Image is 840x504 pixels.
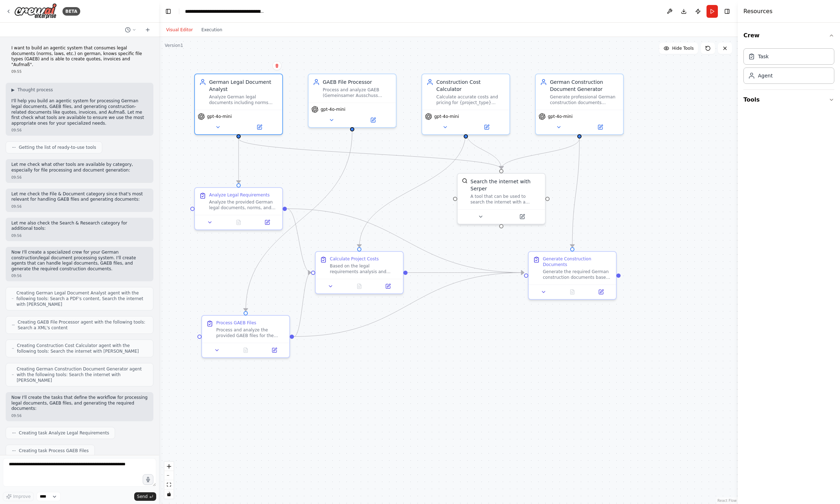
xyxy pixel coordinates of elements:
div: 09:55 [11,69,148,74]
g: Edge from 55dfe935-1ab7-4b9c-b2e1-b3ae3af8abf2 to 699c1b1f-3433-4943-890a-72e09b1d8b02 [235,139,242,183]
button: Switch to previous chat [122,26,139,34]
span: Hide Tools [672,45,694,51]
button: fit view [164,480,174,489]
div: GAEB File ProcessorProcess and analyze GAEB (Gemeinsamer Ausschuss Elektronik im Bauwesen) files ... [308,74,397,128]
button: Visual Editor [162,26,197,34]
nav: breadcrumb [185,8,265,15]
button: Hide Tools [659,43,698,54]
div: GAEB File Processor [323,78,392,86]
button: Open in side panel [502,212,542,221]
g: Edge from 19fe77aa-551e-4da2-b8d1-7df2ded893c7 to ce4e991d-d756-49be-925b-b69cc26555cc [294,269,311,340]
button: No output available [231,346,261,354]
button: Open in side panel [580,123,620,131]
span: Send [137,494,148,499]
div: 09:56 [11,273,148,278]
p: Let me check what other tools are available by category, especially for file processing and docum... [11,162,148,173]
div: Calculate Project CostsBased on the legal requirements analysis and GAEB specifications, calculat... [315,251,404,294]
div: 09:56 [11,204,148,209]
g: Edge from 699c1b1f-3433-4943-890a-72e09b1d8b02 to ce4e991d-d756-49be-925b-b69cc26555cc [287,205,311,276]
div: Generate the required German construction documents based on legal requirements, GAEB specificati... [543,269,612,280]
span: gpt-4o-mini [434,114,459,119]
g: Edge from 678e368d-a99f-4c52-8dea-ba9dc2ad3f78 to ce4e991d-d756-49be-925b-b69cc26555cc [356,131,469,247]
button: Open in side panel [376,282,400,291]
div: Version 1 [165,43,183,48]
div: Analyze German legal documents including norms (DIN, VOB), laws, and regulations related to const... [209,94,278,105]
div: German Construction Document GeneratorGenerate professional German construction documents includi... [535,74,624,135]
button: zoom out [164,471,174,480]
span: Creating German Legal Document Analyst agent with the following tools: Search a PDF's content, Se... [16,290,147,307]
div: Generate Construction DocumentsGenerate the required German construction documents based on legal... [528,251,617,300]
span: Creating German Construction Document Generator agent with the following tools: Search the intern... [17,366,147,383]
span: Improve [13,494,31,499]
p: Now I'll create a specialized crew for your German construction/legal document processing system.... [11,250,148,272]
div: Process and analyze the provided GAEB files for the {project_type} project. Extract all relevant ... [216,327,285,338]
div: Generate Construction Documents [543,256,612,267]
span: Getting the list of ready-to-use tools [19,145,96,150]
div: Process and analyze GAEB (Gemeinsamer Ausschuss Elektronik im Bauwesen) files for {project_type} ... [323,87,392,98]
button: Open in side panel [467,123,507,131]
div: 09:56 [11,233,148,238]
span: ▶ [11,87,15,93]
button: Execution [197,26,227,34]
button: ▶Thought process [11,87,53,93]
button: Improve [3,492,34,501]
span: gpt-4o-mini [207,114,232,119]
button: toggle interactivity [164,489,174,499]
button: Crew [743,26,834,45]
button: Open in side panel [589,288,613,296]
g: Edge from 3f4832d9-18b3-429e-9847-aa1363c8448f to 4a4007b1-69a4-4ed9-96f2-665490500703 [569,139,583,247]
p: Now I'll create the tasks that define the workflow for processing legal documents, GAEB files, an... [11,395,148,412]
button: Hide right sidebar [722,6,732,16]
button: Start a new chat [142,26,153,34]
button: Send [134,492,156,501]
p: I want to build an agentic system that consumes legal documents (norms, laws, etc.) on german, kn... [11,45,148,67]
div: Calculate Project Costs [330,256,379,262]
g: Edge from 678e368d-a99f-4c52-8dea-ba9dc2ad3f78 to 0deee1a4-75e4-40af-ae21-01617c339be0 [462,131,505,169]
div: Analyze Legal Requirements [209,192,270,198]
g: Edge from 19fe77aa-551e-4da2-b8d1-7df2ded893c7 to 4a4007b1-69a4-4ed9-96f2-665490500703 [294,269,524,340]
p: Let me also check the Search & Research category for additional tools: [11,221,148,232]
g: Edge from 55dfe935-1ab7-4b9c-b2e1-b3ae3af8abf2 to 0deee1a4-75e4-40af-ae21-01617c339be0 [235,139,505,169]
div: Analyze the provided German legal documents, norms, and regulations relevant to the {project_type... [209,199,278,211]
div: Process GAEB FilesProcess and analyze the provided GAEB files for the {project_type} project. Ext... [201,315,290,358]
div: Based on the legal requirements analysis and GAEB specifications, calculate comprehensive project... [330,263,399,275]
button: Click to speak your automation idea [143,474,153,485]
div: BETA [62,7,80,16]
h4: Resources [743,7,773,16]
g: Edge from 06d71f99-3bc6-4978-be5a-abf9cc700fe8 to 19fe77aa-551e-4da2-b8d1-7df2ded893c7 [242,131,356,311]
span: gpt-4o-mini [321,107,345,112]
button: No output available [224,218,254,227]
g: Edge from 699c1b1f-3433-4943-890a-72e09b1d8b02 to 4a4007b1-69a4-4ed9-96f2-665490500703 [287,205,524,276]
button: zoom in [164,462,174,471]
div: Construction Cost CalculatorCalculate accurate costs and pricing for {project_type} based on lega... [421,74,510,135]
div: Search the internet with Serper [470,178,541,192]
p: Let me check the File & Document category since that's most relevant for handling GAEB files and ... [11,191,148,202]
button: Tools [743,90,834,110]
div: Generate professional German construction documents including quotes (Angebot), invoices (Rechnun... [550,94,619,105]
div: 09:56 [11,413,148,418]
div: 09:56 [11,128,148,133]
div: Process GAEB Files [216,320,256,326]
g: Edge from ce4e991d-d756-49be-925b-b69cc26555cc to 4a4007b1-69a4-4ed9-96f2-665490500703 [408,269,524,276]
div: German Legal Document Analyst [209,78,278,93]
p: I'll help you build an agentic system for processing German legal documents, GAEB files, and gene... [11,98,148,126]
div: Analyze Legal RequirementsAnalyze the provided German legal documents, norms, and regulations rel... [194,187,283,230]
span: gpt-4o-mini [548,114,573,119]
span: Creating GAEB File Processor agent with the following tools: Search a XML's content [18,319,147,331]
img: Logo [14,3,57,19]
button: Open in side panel [262,346,287,354]
a: React Flow attribution [718,499,737,503]
button: Open in side panel [255,218,279,227]
span: Thought process [17,87,53,93]
div: Crew [743,45,834,90]
div: Task [758,53,769,60]
img: SerperDevTool [462,178,468,184]
div: React Flow controls [164,462,174,499]
span: Creating task Process GAEB Files [19,448,89,454]
button: No output available [344,282,375,291]
div: Calculate accurate costs and pricing for {project_type} based on legal requirements, GAEB specifi... [436,94,505,105]
div: German Legal Document AnalystAnalyze German legal documents including norms (DIN, VOB), laws, and... [194,74,283,135]
div: A tool that can be used to search the internet with a search_query. Supports different search typ... [470,194,541,205]
button: Open in side panel [353,116,393,124]
g: Edge from 3f4832d9-18b3-429e-9847-aa1363c8448f to 0deee1a4-75e4-40af-ae21-01617c339be0 [498,139,583,169]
